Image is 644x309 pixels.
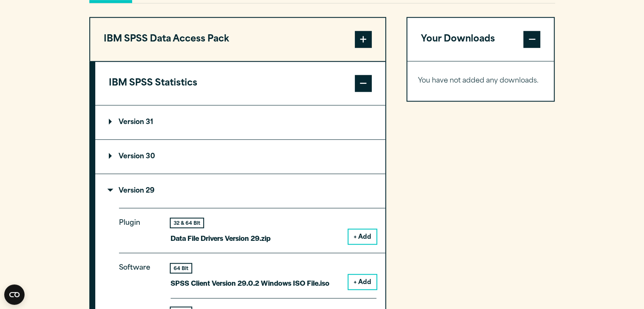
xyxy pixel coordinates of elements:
p: Version 31 [109,119,153,126]
p: Version 29 [109,188,155,194]
p: SPSS Client Version 29.0.2 Windows ISO File.iso [171,277,329,289]
div: 32 & 64 Bit [171,218,203,227]
button: Your Downloads [407,18,554,61]
summary: Version 31 [95,105,385,139]
button: IBM SPSS Statistics [95,62,385,105]
p: Data File Drivers Version 29.zip [171,232,271,244]
p: Plugin [119,217,157,237]
p: You have not added any downloads. [418,75,544,87]
summary: Version 30 [95,140,385,174]
div: 64 Bit [171,264,191,273]
button: + Add [348,229,376,244]
p: Version 30 [109,153,155,160]
summary: Version 29 [95,174,385,208]
button: IBM SPSS Data Access Pack [90,18,385,61]
button: + Add [348,275,376,289]
button: Open CMP widget [4,284,25,305]
div: Your Downloads [407,61,554,101]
